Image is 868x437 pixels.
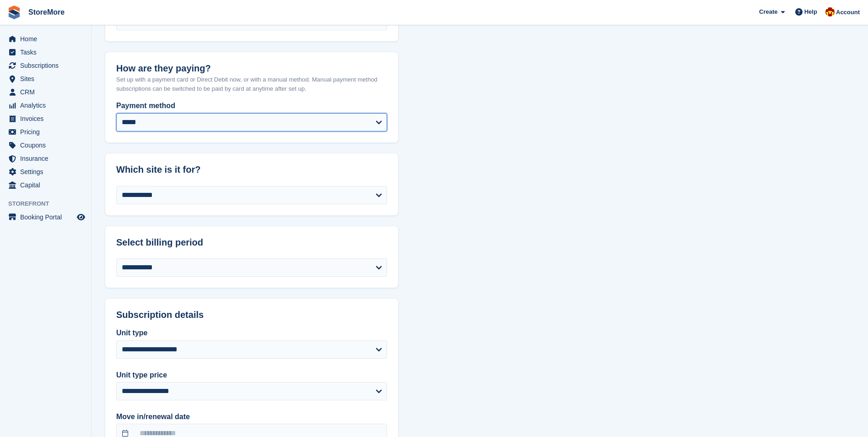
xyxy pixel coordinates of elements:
[116,370,387,381] label: Unit type price
[20,165,75,178] span: Settings
[20,139,75,152] span: Coupons
[20,211,75,224] span: Booking Portal
[116,310,387,320] h2: Subscription details
[116,63,387,74] h2: How are they paying?
[5,139,86,152] a: menu
[8,199,91,208] span: Storefront
[116,100,387,111] label: Payment method
[836,8,860,17] span: Account
[75,212,86,223] a: Preview store
[5,112,86,125] a: menu
[20,179,75,191] span: Capital
[20,126,75,138] span: Pricing
[20,86,75,98] span: CRM
[5,165,86,178] a: menu
[5,86,86,98] a: menu
[5,99,86,112] a: menu
[5,152,86,165] a: menu
[116,237,387,248] h2: Select billing period
[825,7,835,16] img: Store More Team
[20,33,75,45] span: Home
[20,99,75,112] span: Analytics
[20,59,75,72] span: Subscriptions
[20,152,75,165] span: Insurance
[25,5,68,20] a: StoreMore
[5,46,86,59] a: menu
[116,411,387,422] label: Move in/renewal date
[5,72,86,85] a: menu
[5,59,86,72] a: menu
[116,75,387,93] p: Set up with a payment card or Direct Debit now, or with a manual method. Manual payment method su...
[759,7,777,16] span: Create
[116,164,387,175] h2: Which site is it for?
[5,179,86,191] a: menu
[5,211,86,224] a: menu
[20,72,75,85] span: Sites
[5,126,86,138] a: menu
[20,112,75,125] span: Invoices
[804,7,817,16] span: Help
[5,33,86,45] a: menu
[116,328,387,339] label: Unit type
[20,46,75,59] span: Tasks
[7,5,21,19] img: stora-icon-8386f47178a22dfd0bd8f6a31ec36ba5ce8667c1dd55bd0f319d3a0aa187defe.svg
